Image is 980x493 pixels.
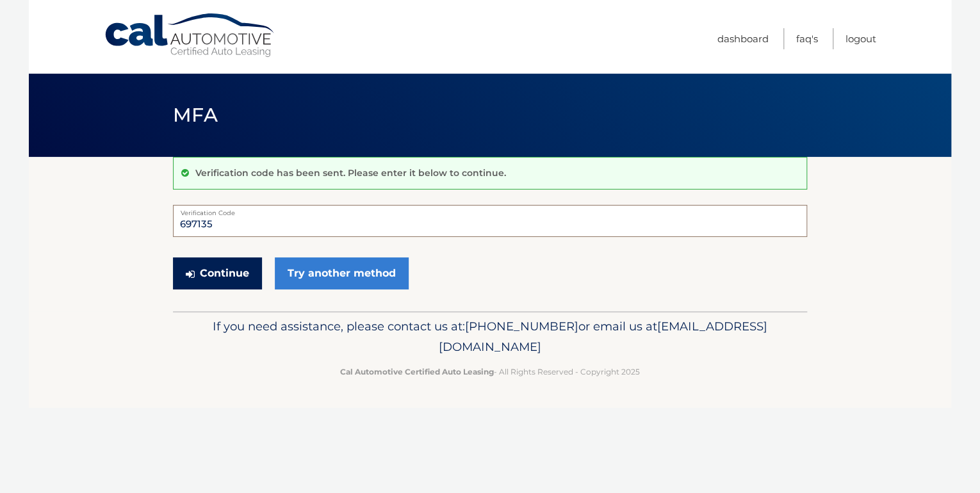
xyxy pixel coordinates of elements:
[717,28,769,49] a: Dashboard
[195,167,506,179] p: Verification code has been sent. Please enter it below to continue.
[173,205,807,237] input: Verification Code
[275,257,409,289] a: Try another method
[439,319,767,354] span: [EMAIL_ADDRESS][DOMAIN_NAME]
[845,28,876,49] a: Logout
[173,103,218,127] span: MFA
[104,13,277,58] a: Cal Automotive
[796,28,818,49] a: FAQ's
[173,205,807,215] label: Verification Code
[173,257,262,289] button: Continue
[340,367,494,376] strong: Cal Automotive Certified Auto Leasing
[181,316,799,357] p: If you need assistance, please contact us at: or email us at
[181,365,799,378] p: - All Rights Reserved - Copyright 2025
[465,319,578,334] span: [PHONE_NUMBER]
